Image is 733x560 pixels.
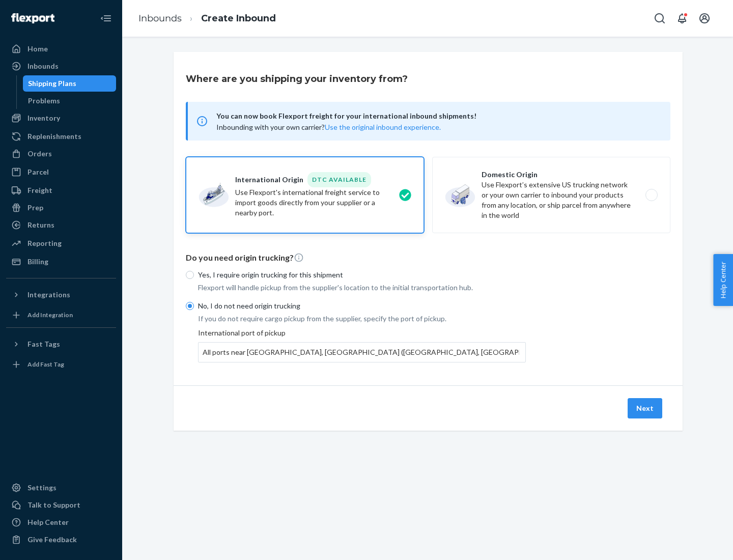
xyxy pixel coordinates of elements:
[216,110,658,122] span: You can now book Flexport freight for your international inbound shipments!
[27,44,48,54] div: Home
[713,254,733,306] button: Help Center
[650,8,670,29] button: Open Search Box
[198,301,526,311] p: No, I do not need origin trucking
[23,75,117,92] a: Shipping Plans
[6,128,116,145] a: Replenishments
[27,220,54,230] div: Returns
[198,328,526,362] div: International port of pickup
[27,500,80,510] div: Talk to Support
[198,270,526,280] p: Yes, I require origin trucking for this shipment
[27,311,73,319] div: Add Integration
[6,146,116,162] a: Orders
[6,531,116,548] button: Give Feedback
[186,271,194,279] input: Yes, I require origin trucking for this shipment
[6,200,116,216] a: Prep
[27,290,70,300] div: Integrations
[6,235,116,251] a: Reporting
[11,13,54,23] img: Flexport logo
[198,283,526,293] p: Flexport will handle pickup from the supplier's location to the initial transportation hub.
[96,8,116,29] button: Close Navigation
[628,398,662,418] button: Next
[6,287,116,303] button: Integrations
[138,13,182,24] a: Inbounds
[27,483,57,493] div: Settings
[27,131,81,142] div: Replenishments
[27,149,52,159] div: Orders
[216,123,441,131] span: Inbounding with your own carrier?
[6,164,116,180] a: Parcel
[672,8,692,29] button: Open notifications
[27,61,59,71] div: Inbounds
[27,238,62,248] div: Reporting
[27,360,64,369] div: Add Fast Tag
[28,78,76,89] div: Shipping Plans
[23,93,117,109] a: Problems
[198,314,526,324] p: If you do not require cargo pickup from the supplier, specify the port of pickup.
[201,13,276,24] a: Create Inbound
[6,497,116,513] a: Talk to Support
[186,72,408,86] h3: Where are you shipping your inventory from?
[28,96,60,106] div: Problems
[6,254,116,270] a: Billing
[6,58,116,74] a: Inbounds
[694,8,715,29] button: Open account menu
[186,252,670,264] p: Do you need origin trucking?
[27,203,43,213] div: Prep
[186,302,194,310] input: No, I do not need origin trucking
[6,110,116,126] a: Inventory
[27,185,52,195] div: Freight
[27,535,77,545] div: Give Feedback
[27,517,69,527] div: Help Center
[27,167,49,177] div: Parcel
[27,257,48,267] div: Billing
[6,480,116,496] a: Settings
[27,339,60,349] div: Fast Tags
[6,182,116,199] a: Freight
[6,307,116,323] a: Add Integration
[6,41,116,57] a: Home
[27,113,60,123] div: Inventory
[6,336,116,352] button: Fast Tags
[6,217,116,233] a: Returns
[325,122,441,132] button: Use the original inbound experience.
[130,4,284,34] ol: breadcrumbs
[6,356,116,373] a: Add Fast Tag
[6,514,116,530] a: Help Center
